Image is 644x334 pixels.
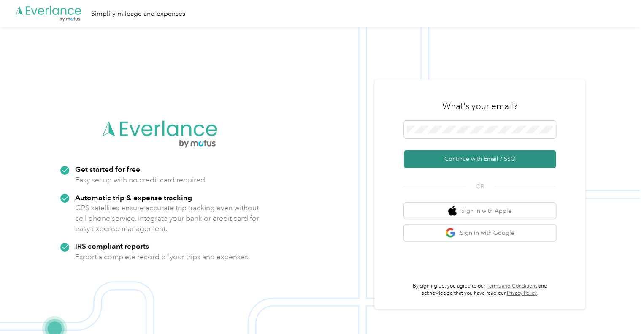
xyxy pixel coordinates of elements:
img: google logo [445,228,456,238]
img: apple logo [448,206,457,216]
a: Privacy Policy [507,290,537,296]
span: OR [465,182,495,191]
div: Simplify mileage and expenses [91,8,185,19]
p: GPS satellites ensure accurate trip tracking even without cell phone service. Integrate your bank... [75,203,260,234]
strong: IRS compliant reports [75,242,149,250]
button: google logoSign in with Google [404,225,556,241]
h3: What's your email? [442,100,517,112]
a: Terms and Conditions [487,283,537,289]
strong: Automatic trip & expense tracking [75,193,192,202]
button: Continue with Email / SSO [404,150,556,168]
p: By signing up, you agree to our and acknowledge that you have read our . [404,282,556,297]
p: Easy set up with no credit card required [75,175,205,185]
strong: Get started for free [75,165,140,174]
button: apple logoSign in with Apple [404,203,556,219]
p: Export a complete record of your trips and expenses. [75,252,250,262]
